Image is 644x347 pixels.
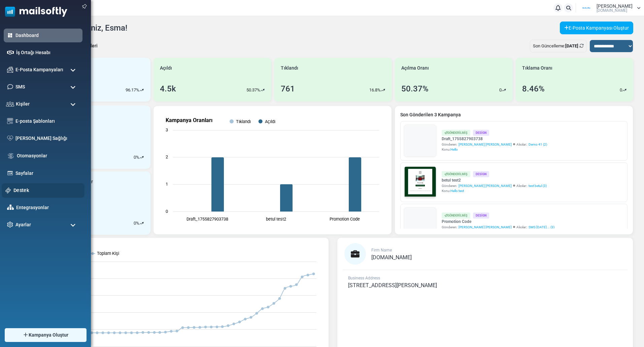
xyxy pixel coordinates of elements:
a: [PERSON_NAME] Sağlığı [15,135,79,142]
div: Konu: [442,188,547,193]
text: betul test2 [266,217,286,222]
div: 761 [281,83,295,95]
a: Son Gönderilen 3 Kampanya [400,111,628,118]
div: Gönderen: Alıcılar:: [442,183,547,188]
p: Lorem ipsum dolor sit amet, consectetur adipiscing elit, sed do eiusmod tempor incididunt [35,177,197,183]
text: Açıldı [265,119,275,124]
span: [PERSON_NAME] [PERSON_NAME] [459,142,512,147]
div: Gönderen: Alıcılar:: [442,225,554,230]
a: Promotion Code [442,219,554,225]
span: [PERSON_NAME] [PERSON_NAME] [459,183,512,188]
text: 0 [166,209,168,214]
text: Tıklandı [236,119,251,124]
span: Business Address [348,276,380,280]
div: Design [473,130,489,136]
span: [PERSON_NAME] [597,4,633,8]
p: 96.17% [126,87,139,93]
a: Dashboard [15,32,79,39]
p: 0 [620,87,622,93]
a: E-posta Şablonları [15,118,79,125]
text: Promotion Code [330,217,360,222]
span: [DOMAIN_NAME] [597,8,627,12]
span: Ayarlar [15,221,31,228]
div: % [134,220,144,227]
span: Hello [450,148,458,151]
div: 4.5k [160,83,176,95]
img: domain-health-icon.svg [7,136,13,141]
div: % [134,154,144,161]
a: betul test2 [442,177,547,183]
a: E-Posta Kampanyası Oluştur [560,22,633,34]
a: Yeni Kişiler 10686 0% [33,106,150,169]
p: 0 [134,154,136,161]
span: [PERSON_NAME] [PERSON_NAME] [459,225,512,230]
span: Açıldı [160,65,172,72]
span: E-Posta Kampanyaları [15,66,63,73]
div: Gönderen: Alıcılar:: [442,142,547,147]
img: User Logo [578,3,595,13]
div: Gönderilmiş [442,213,470,218]
span: Tıklandı [281,65,298,72]
div: Konu: [442,147,547,152]
a: Destek [13,187,81,194]
a: [DOMAIN_NAME] [371,255,412,260]
a: test betul (3) [529,183,547,188]
div: 50.37% [401,83,429,95]
a: Demo 41 (2) [529,142,547,147]
img: email-templates-icon.svg [7,118,13,124]
text: 3 [166,127,168,132]
b: [DATE] [565,43,578,48]
div: Gönderilmiş [442,130,470,136]
div: Design [473,213,489,218]
a: SMS [DATE]... (3) [529,225,554,230]
text: Toplam Kişi [97,251,119,256]
span: Tıklama Oranı [522,65,552,72]
img: landing_pages.svg [7,170,13,176]
span: Kampanya Oluştur [29,332,68,339]
strong: Follow Us [103,159,129,165]
a: Refresh Stats [579,43,584,48]
a: Entegrasyonlar [16,204,79,211]
p: 50.37% [246,87,260,93]
a: User Logo [PERSON_NAME] [DOMAIN_NAME] [578,3,641,13]
img: workflow.svg [7,152,14,160]
span: Hello test [450,189,464,193]
div: Design [473,171,489,177]
p: 0 [134,220,136,227]
a: Draft_1755827903738 [442,136,547,142]
a: Sayfalar [15,170,79,177]
img: contacts-icon.svg [6,102,14,106]
a: İş Ortağı Hesabı [16,49,79,56]
p: 0 [499,87,502,93]
strong: Shop Now and Save Big! [89,137,144,142]
text: 2 [166,154,168,159]
span: Firm Name [371,248,392,253]
text: Kampanya Oranları [166,117,212,123]
span: [DOMAIN_NAME] [371,254,412,261]
img: sms-icon.png [7,84,13,90]
a: Shop Now and Save Big! [82,133,151,146]
div: Son Güncelleme: [530,40,587,52]
img: support-icon.svg [5,188,11,193]
a: Otomasyonlar [17,152,79,159]
h1: Test {(email)} [30,117,202,127]
div: 8.46% [522,83,545,95]
img: dashboard-icon-active.svg [7,32,13,38]
img: campaigns-icon.png [7,67,13,73]
svg: Kampanya Oranları [159,111,386,229]
text: 1 [166,182,168,187]
div: Gönderilmiş [442,171,470,177]
span: SMS [15,83,25,90]
p: 16.8% [369,87,381,93]
span: Kişiler [16,101,30,108]
img: settings-icon.svg [7,222,13,228]
text: Draft_1755827903738 [187,217,228,222]
span: [STREET_ADDRESS][PERSON_NAME] [348,282,437,288]
span: Açılma Oranı [401,65,429,72]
